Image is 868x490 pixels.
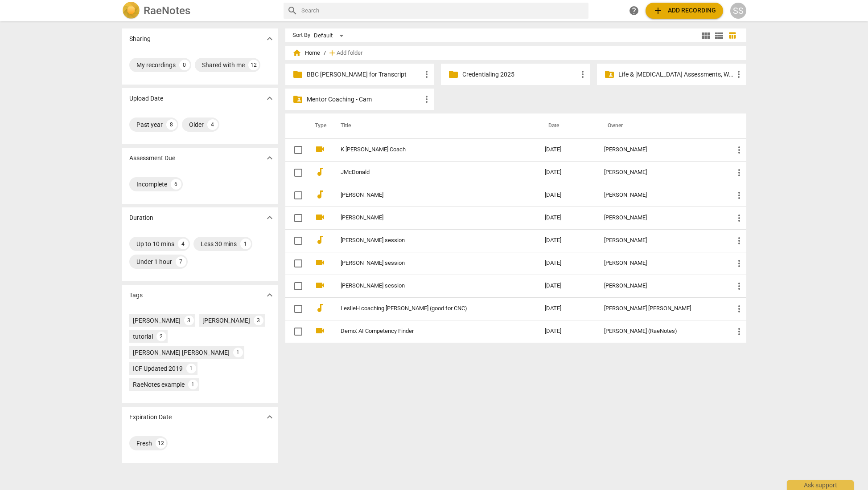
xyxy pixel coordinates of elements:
p: Credentialing 2025 [462,70,577,79]
td: [DATE] [538,297,597,320]
span: more_vert [734,258,745,269]
span: table_chart [728,31,736,40]
span: audiotrack [315,166,325,177]
a: LeslieH coaching [PERSON_NAME] (good for CNC) [341,305,513,312]
span: more_vert [733,69,744,80]
button: SS [730,3,746,19]
span: more_vert [734,304,745,314]
div: 12 [248,60,259,70]
span: more_vert [734,167,745,178]
p: Assessment Due [129,154,175,163]
div: 6 [171,179,181,190]
span: add [328,49,337,57]
img: Logo [122,2,140,20]
div: Up to 10 mins [136,239,174,248]
div: My recordings [136,61,176,69]
th: Title [330,113,538,138]
span: audiotrack [315,235,325,245]
p: Upload Date [129,94,163,103]
div: 1 [240,239,251,249]
button: Show more [263,410,276,424]
span: Add folder [337,50,362,57]
button: Tile view [699,29,712,42]
span: Add recording [653,5,716,16]
span: folder_shared [604,69,615,80]
td: [DATE] [538,207,597,229]
div: [PERSON_NAME] [604,260,720,267]
div: [PERSON_NAME] [604,283,720,289]
span: view_list [714,30,724,41]
p: Sharing [129,34,151,44]
span: more_vert [734,213,745,223]
th: Owner [597,113,727,138]
div: 4 [207,119,218,130]
div: [PERSON_NAME] [PERSON_NAME] [133,348,230,357]
div: 1 [186,364,196,373]
span: more_vert [421,94,432,105]
span: videocam [315,280,325,291]
button: List view [712,29,726,42]
input: Search [301,4,585,18]
a: [PERSON_NAME] session [341,283,513,289]
div: [PERSON_NAME] [PERSON_NAME] [604,305,720,312]
td: [DATE] [538,275,597,297]
h2: RaeNotes [144,4,190,17]
span: more_vert [734,235,745,246]
span: / [324,50,326,57]
div: 3 [254,316,263,325]
a: [PERSON_NAME] session [341,260,513,267]
a: LogoRaeNotes [122,2,276,20]
div: ICF Updated 2019 [133,364,183,373]
span: expand_more [264,93,275,104]
div: 12 [156,438,166,449]
a: K [PERSON_NAME] Coach [341,146,513,153]
button: Show more [263,151,276,165]
div: 0 [179,60,190,70]
span: search [287,5,298,16]
p: Tags [129,291,143,300]
td: [DATE] [538,138,597,161]
span: expand_more [264,212,275,223]
div: [PERSON_NAME] (RaeNotes) [604,328,720,335]
button: Table view [726,29,739,42]
span: expand_more [264,33,275,44]
span: home [292,49,301,57]
div: 1 [233,348,243,357]
span: videocam [315,325,325,336]
a: Demo: AI Competency Finder [341,328,513,335]
div: [PERSON_NAME] [604,237,720,244]
a: [PERSON_NAME] session [341,237,513,244]
div: Ask support [787,480,854,490]
div: 8 [166,119,177,130]
div: Under 1 hour [136,257,172,266]
td: [DATE] [538,320,597,343]
div: Fresh [136,439,152,448]
div: 7 [176,256,186,267]
span: expand_more [264,153,275,163]
span: folder_shared [292,94,303,105]
button: Show more [263,32,276,45]
div: [PERSON_NAME] [133,316,181,325]
div: 3 [184,316,194,325]
span: add [653,5,663,16]
div: 2 [156,332,166,341]
p: Life & ADHD Assessments, Winter 2025 [618,70,733,79]
div: 4 [178,239,189,249]
div: [PERSON_NAME] [604,215,720,221]
span: folder [292,69,303,80]
span: audiotrack [315,189,325,200]
p: Duration [129,213,153,223]
a: [PERSON_NAME] [341,215,513,221]
th: Date [538,113,597,138]
div: RaeNotes example [133,380,185,389]
p: Mentor Coaching - Cam [307,95,422,104]
td: [DATE] [538,229,597,252]
div: 1 [188,380,198,389]
div: Incomplete [136,180,167,189]
a: [PERSON_NAME] [341,192,513,198]
span: audiotrack [315,303,325,313]
button: Show more [263,92,276,105]
span: expand_more [264,412,275,422]
span: folder [448,69,459,80]
a: Help [626,3,642,19]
